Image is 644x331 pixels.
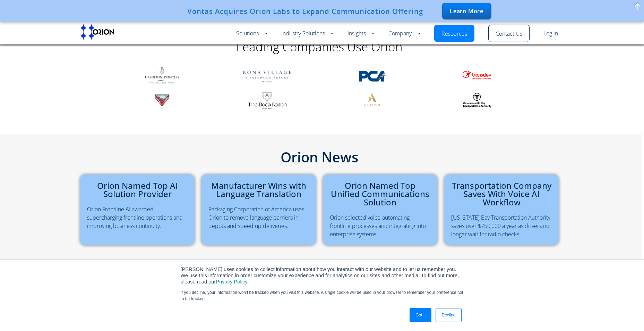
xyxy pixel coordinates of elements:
a: Packaging Corporation of America uses Orion to remove language barriers in depots and speed up de... [208,205,304,230]
p: If you decline, your information won’t be tracked when you visit this website. A single cookie wi... [181,289,464,302]
a: Insights [347,29,375,38]
h2: Orion News [77,150,562,164]
a: Resources [441,30,467,38]
div: Learn More [442,3,491,19]
img: Orion labs Black logo [79,24,114,40]
a: [US_STATE] Bay Transportation Authority saves over $750,000 a year as drivers no longer wait for ... [451,214,550,238]
a: Company [388,29,420,38]
iframe: Chat Widget [609,298,644,331]
a: Orion Frontline AI awarded supercharging frontline operations and improving business continuity. [87,205,183,230]
h2: Leading Companies Use Orion [181,39,458,54]
div: Vontas Acquires Orion Labs to Expand Communication Offering [187,7,423,15]
span: [PERSON_NAME] uses cookies to collect information about how you interact with our website and to ... [181,266,459,285]
a: Decline [436,308,461,322]
a: Log in [543,29,558,38]
a: Orion Named Top AI Solution Provider [97,180,178,200]
a: Transportation Company Saves With Voice AI Workflow [452,180,551,208]
a: Got It [410,308,431,322]
a: Industry Solutions [281,29,334,38]
a: Solutions [236,29,267,38]
a: Contact Us [496,30,522,38]
a: Orion selected voice-automating frontline processes and integrating into enterprise systems. [330,214,426,238]
a: Orion Named Top Unified Communications Solution [331,180,429,208]
a: Privacy Policy [216,279,247,285]
a: Manufacturer Wins with Language Translation [211,180,306,200]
